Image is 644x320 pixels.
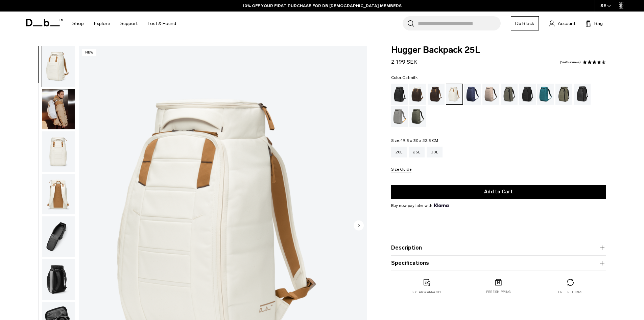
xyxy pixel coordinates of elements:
span: 49.5 x 30 x 22.5 CM [400,138,438,143]
button: Bag [586,19,603,27]
legend: Color: [391,76,418,80]
img: Hugger Backpack 25L Oatmilk [42,259,75,300]
a: Reflective Black [574,84,591,105]
p: Free returns [558,290,582,295]
a: Sand Grey [391,106,408,127]
a: Shop [72,12,84,36]
a: Support [120,12,138,36]
a: Midnight Teal [537,84,554,105]
span: Bag [594,20,603,27]
a: 10% OFF YOUR FIRST PURCHASE FOR DB [DEMOGRAPHIC_DATA] MEMBERS [243,3,402,9]
a: Moss Green [409,106,426,127]
button: Hugger Backpack 25L Oatmilk [42,173,75,215]
button: Hugger Backpack 25L Oatmilk [42,259,75,300]
button: Add to Cart [391,185,606,199]
p: Free shipping [486,290,511,294]
a: Black Out [391,84,408,105]
p: New [82,49,97,56]
img: Hugger Backpack 25L Oatmilk [42,46,75,87]
a: Forest Green [501,84,518,105]
a: Charcoal Grey [519,84,536,105]
span: Hugger Backpack 25L [391,46,606,55]
a: 549 reviews [560,61,581,64]
img: Hugger Backpack 25L Oatmilk [42,174,75,214]
a: Oatmilk [446,84,463,105]
a: Mash Green [555,84,572,105]
button: Next slide [354,220,364,232]
a: 30L [427,147,443,157]
span: Account [558,20,575,27]
a: Db Black [511,16,539,30]
a: 20L [391,147,407,157]
span: Oatmilk [402,75,418,80]
a: Blue Hour [464,84,481,105]
img: Hugger Backpack 25L Oatmilk [42,216,75,257]
a: Explore [94,12,110,36]
a: Lost & Found [148,12,176,36]
button: Hugger Backpack 25L Oatmilk [42,216,75,257]
nav: Main Navigation [67,12,181,36]
img: Hugger Backpack 25L Oatmilk [42,89,75,129]
legend: Size: [391,138,438,143]
a: Account [549,19,575,27]
span: 2 199 SEK [391,59,417,65]
p: 2 year warranty [412,290,442,295]
button: Size Guide [391,167,411,172]
button: Description [391,244,606,252]
img: Hugger Backpack 25L Oatmilk [42,131,75,172]
a: Fogbow Beige [482,84,499,105]
button: Hugger Backpack 25L Oatmilk [42,88,75,130]
a: 25L [409,147,425,157]
button: Hugger Backpack 25L Oatmilk [42,131,75,172]
button: Specifications [391,259,606,267]
a: Cappuccino [409,84,426,105]
span: Buy now pay later with [391,202,449,209]
img: {"height" => 20, "alt" => "Klarna"} [434,204,449,207]
a: Espresso [428,84,445,105]
button: Hugger Backpack 25L Oatmilk [42,46,75,87]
